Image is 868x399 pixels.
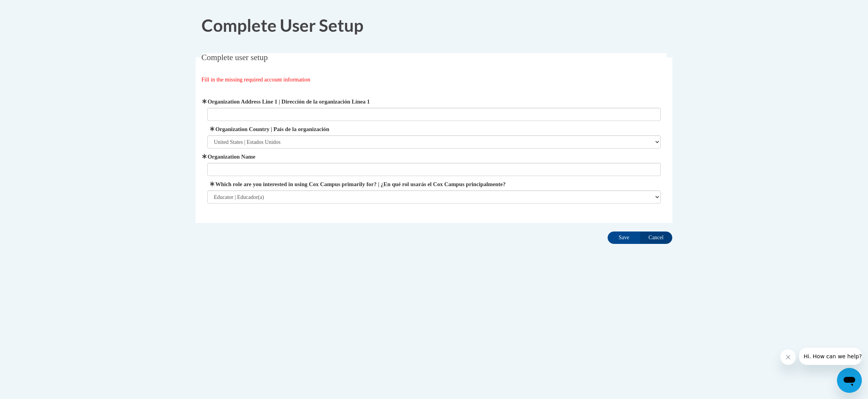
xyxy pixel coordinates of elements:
label: Organization Name [207,152,661,161]
iframe: Message from company [799,348,862,365]
span: Complete user setup [201,53,268,62]
span: Fill in the missing required account information [201,76,310,83]
label: Organization Address Line 1 | Dirección de la organización Línea 1 [207,97,661,106]
input: Cancel [640,231,672,244]
label: Which role are you interested in using Cox Campus primarily for? | ¿En qué rol usarás el Cox Camp... [207,180,661,188]
input: Save [608,231,640,244]
input: Metadata input [207,108,661,121]
iframe: Button to launch messaging window [837,368,862,393]
span: Complete User Setup [201,15,363,35]
input: Metadata input [207,163,661,176]
label: Organization Country | País de la organización [207,125,661,133]
iframe: Close message [780,349,796,365]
